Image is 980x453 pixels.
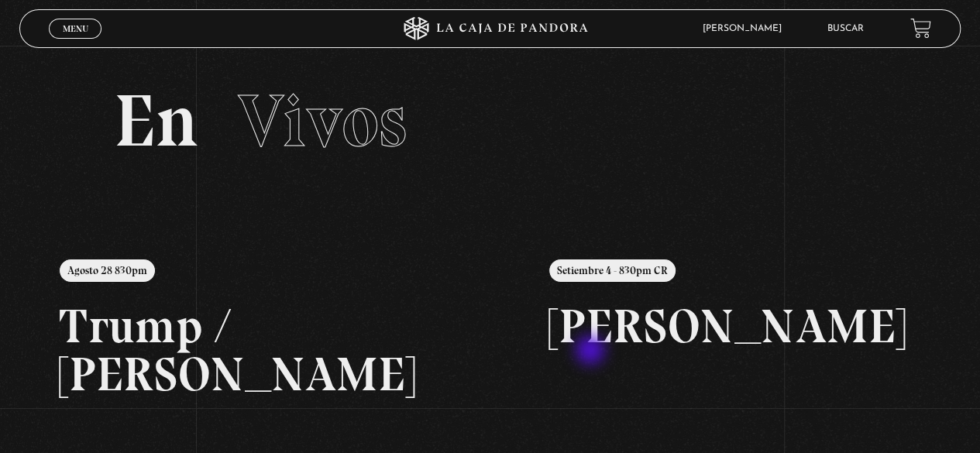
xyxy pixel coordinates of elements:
[57,36,94,47] span: Cerrar
[63,24,88,33] span: Menu
[695,24,797,33] span: [PERSON_NAME]
[827,24,864,33] a: Buscar
[910,18,931,39] a: View your shopping cart
[238,77,407,165] span: Vivos
[114,84,867,158] h2: En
